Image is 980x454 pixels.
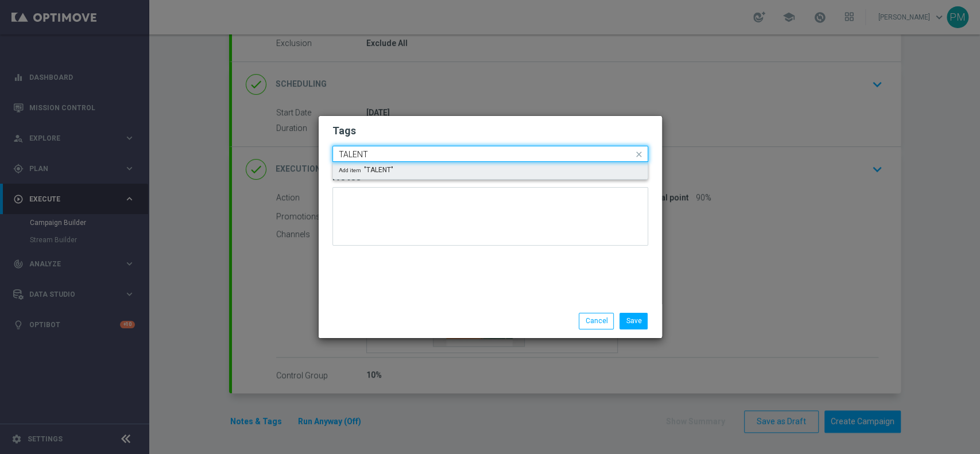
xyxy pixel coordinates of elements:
[332,124,648,138] h2: Tags
[619,313,648,329] button: Save
[339,167,364,173] span: Add item
[579,313,614,329] button: Cancel
[332,162,648,180] ng-dropdown-panel: Options list
[339,166,393,173] span: "TALENT"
